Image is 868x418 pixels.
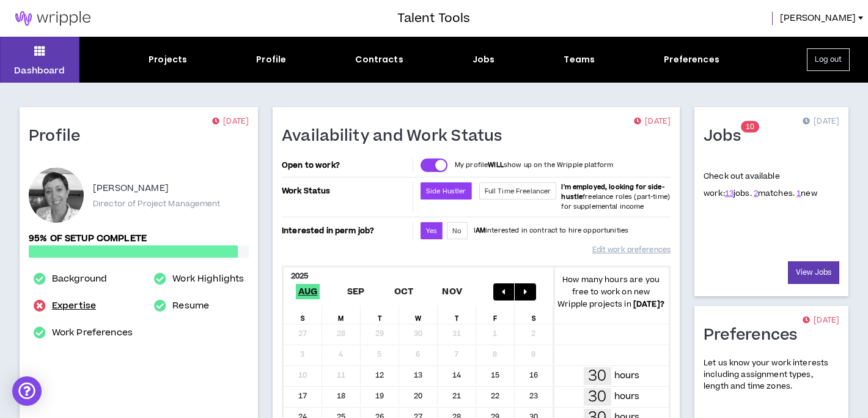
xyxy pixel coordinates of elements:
[746,122,750,132] span: 1
[29,127,90,146] h1: Profile
[750,122,754,132] span: 0
[93,198,221,209] p: Director of Project Management
[29,232,249,245] p: 95% of setup complete
[392,284,416,299] span: Oct
[212,116,249,128] p: [DATE]
[592,239,671,261] a: Edit work preferences
[399,305,438,324] div: W
[803,315,839,327] p: [DATE]
[455,160,613,170] p: My profile show up on the Wripple platform
[796,188,801,199] a: 1
[564,53,595,66] div: Teams
[322,305,361,324] div: M
[741,121,759,133] sup: 10
[803,116,839,128] p: [DATE]
[476,226,485,235] strong: AM
[614,390,640,403] p: hours
[780,12,856,25] span: [PERSON_NAME]
[704,171,817,199] p: Check out available work:
[296,284,320,299] span: Aug
[438,305,476,324] div: T
[553,274,669,310] p: How many hours are you free to work on new Wripple projects in
[256,53,286,66] div: Profile
[754,188,795,199] span: matches.
[788,261,839,284] a: View Jobs
[397,9,470,28] h3: Talent Tools
[149,53,187,66] div: Projects
[561,182,670,211] span: freelance roles (part-time) for supplemental income
[634,116,671,128] p: [DATE]
[355,53,403,66] div: Contracts
[426,226,437,236] span: Yes
[282,127,512,146] h1: Availability and Work Status
[452,226,462,236] span: No
[93,181,169,196] p: [PERSON_NAME]
[29,168,84,223] div: Meegan D.
[754,188,758,199] a: 2
[282,222,410,239] p: Interested in perm job?
[725,188,752,199] span: jobs.
[488,160,504,170] strong: WILL
[485,187,551,196] span: Full Time Freelancer
[473,53,495,66] div: Jobs
[476,305,515,324] div: F
[52,326,133,340] a: Work Preferences
[14,64,65,77] p: Dashboard
[704,127,750,146] h1: Jobs
[52,272,107,286] a: Background
[704,326,807,345] h1: Preferences
[440,284,465,299] span: Nov
[282,160,410,170] p: Open to work?
[172,299,209,313] a: Resume
[664,53,719,66] div: Preferences
[291,271,309,282] b: 2025
[474,226,629,236] p: I interested in contract to hire opportunities
[282,182,410,200] p: Work Status
[515,305,553,324] div: S
[52,299,96,313] a: Expertise
[633,299,664,310] b: [DATE] ?
[345,284,367,299] span: Sep
[704,357,839,393] p: Let us know your work interests including assignment types, length and time zones.
[725,188,734,199] a: 13
[172,272,244,286] a: Work Highlights
[361,305,399,324] div: T
[614,369,640,383] p: hours
[284,305,322,324] div: S
[796,188,817,199] span: new
[12,376,42,406] div: Open Intercom Messenger
[807,48,850,71] button: Log out
[561,182,664,201] b: I'm employed, looking for side-hustle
